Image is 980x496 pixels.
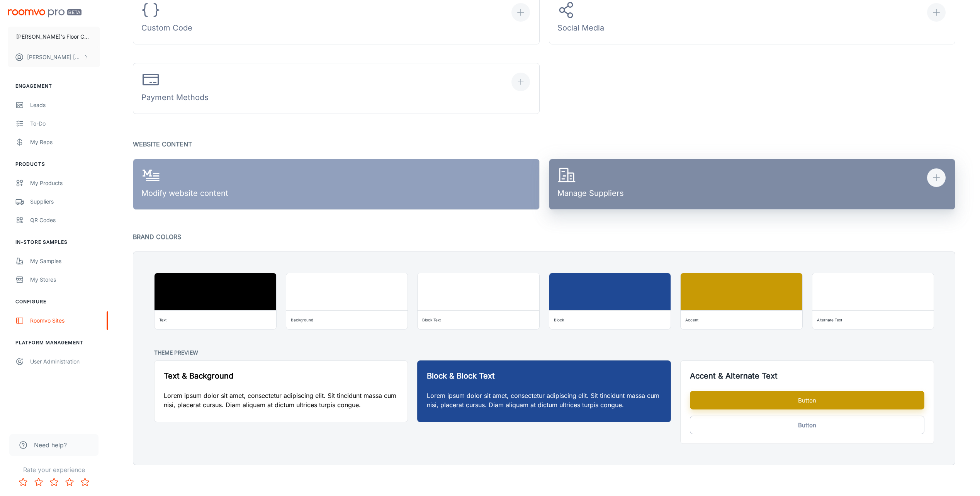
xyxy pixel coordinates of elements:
[817,316,842,324] div: Alternate Text
[34,440,67,450] span: Need help?
[554,316,564,324] div: Block
[8,9,82,17] img: Roomvo PRO Beta
[27,53,82,61] p: [PERSON_NAME] [PERSON_NAME]
[30,275,100,284] div: My Stores
[690,416,924,434] button: Button
[133,159,540,210] a: Modify website content
[77,474,93,490] button: Rate 5 star
[159,316,166,324] div: Text
[133,231,955,242] p: Brand Colors
[164,370,398,382] h5: Text & Background
[30,257,100,265] div: My Samples
[133,139,955,149] p: Website Content
[30,119,100,128] div: To-do
[30,179,100,187] div: My Products
[690,391,924,409] button: Button
[16,32,92,41] p: [PERSON_NAME]'s Floor Covering
[164,391,398,409] p: Lorem ipsum dolor sit amet, consectetur adipiscing elit. Sit tincidunt massa cum nisi, placerat c...
[46,474,62,490] button: Rate 3 star
[427,370,661,382] h5: Block & Block Text
[30,138,100,146] div: My Reps
[141,1,192,37] div: Custom Code
[141,166,228,202] div: Modify website content
[154,348,934,358] p: Theme Preview
[690,370,924,382] h5: Accent & Alternate Text
[30,357,100,366] div: User Administration
[30,101,100,109] div: Leads
[31,474,46,490] button: Rate 2 star
[133,63,540,114] button: Payment Methods
[291,316,313,324] div: Background
[30,197,100,206] div: Suppliers
[30,316,100,325] div: Roomvo Sites
[8,47,100,67] button: [PERSON_NAME] [PERSON_NAME]
[8,27,100,47] button: [PERSON_NAME]'s Floor Covering
[427,391,661,409] p: Lorem ipsum dolor sit amet, consectetur adipiscing elit. Sit tincidunt massa cum nisi, placerat c...
[15,474,31,490] button: Rate 1 star
[6,465,102,474] p: Rate your experience
[557,166,624,202] div: Manage Suppliers
[549,159,956,210] button: Manage Suppliers
[685,316,698,324] div: Accent
[557,1,604,37] div: Social Media
[62,474,77,490] button: Rate 4 star
[30,216,100,224] div: QR Codes
[422,316,441,324] div: Block Text
[141,70,209,106] div: Payment Methods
